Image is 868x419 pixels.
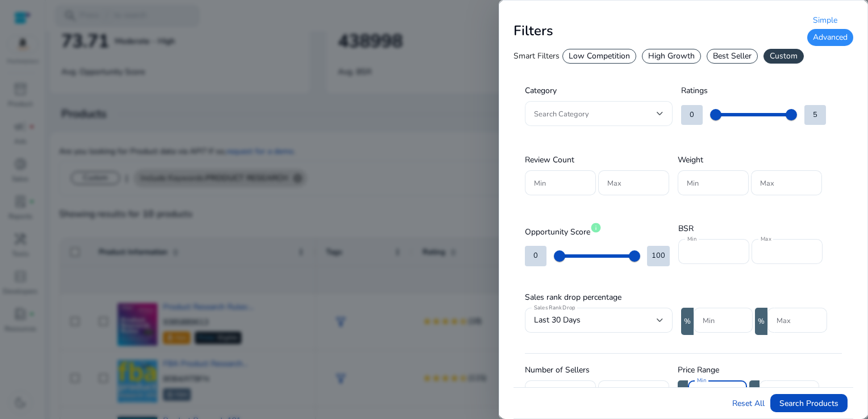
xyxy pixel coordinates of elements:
[681,308,694,335] div: %
[681,85,826,97] h3: Ratings
[534,315,581,325] span: Last 30 Days
[678,380,688,408] div: ₹
[525,246,546,266] div: 0
[807,12,853,29] div: Simple
[514,51,560,62] h3: Smart Filters
[647,246,670,266] div: 100
[642,49,701,64] div: High Growth
[525,223,670,238] h3: Opportunity Score
[534,304,575,312] mat-label: Sales Rank Drop
[804,105,826,125] div: 5
[779,397,838,409] span: Search Products
[525,85,673,97] h3: Category
[707,49,758,64] div: Best Seller
[761,235,771,243] mat-label: Max
[697,376,706,384] mat-label: Min
[755,308,767,335] div: %
[678,223,823,234] h3: BSR
[678,364,819,376] h3: Price Range
[678,154,822,166] h3: Weight
[525,364,669,376] h3: Number of Sellers
[749,380,759,408] div: ₹
[770,394,848,412] button: Search Products
[732,397,765,409] a: Reset All
[562,49,636,64] div: Low Competition
[590,222,602,233] span: info
[807,29,853,46] div: Advanced
[763,49,804,64] div: Custom
[681,105,703,125] div: 0
[687,235,696,243] mat-label: Min
[514,22,553,40] b: Filters
[525,154,669,166] h3: Review Count
[525,292,827,303] h3: Sales rank drop percentage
